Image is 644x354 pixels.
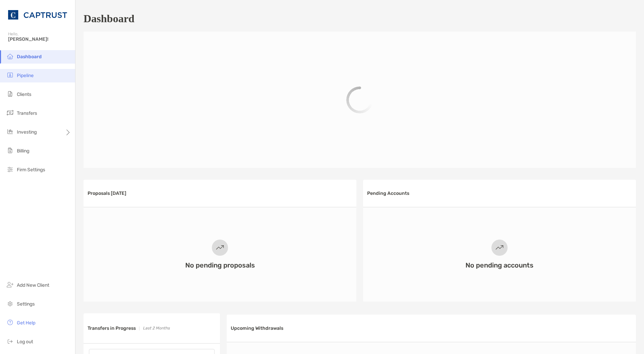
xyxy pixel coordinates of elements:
[8,3,67,27] img: CAPTRUST Logo
[88,190,126,196] h3: Proposals [DATE]
[6,318,14,326] img: get-help icon
[17,110,37,116] span: Transfers
[17,148,29,154] span: Billing
[17,73,34,78] span: Pipeline
[367,190,409,196] h3: Pending Accounts
[17,320,35,326] span: Get Help
[6,109,14,117] img: transfers icon
[465,261,534,269] h3: No pending accounts
[185,261,255,269] h3: No pending proposals
[17,129,37,135] span: Investing
[143,324,170,332] p: Last 2 Months
[17,301,35,307] span: Settings
[17,339,33,345] span: Log out
[6,128,14,136] img: investing icon
[17,167,45,173] span: Firm Settings
[6,71,14,79] img: pipeline icon
[231,325,283,331] h3: Upcoming Withdrawals
[6,52,14,60] img: dashboard icon
[6,146,14,154] img: billing icon
[6,90,14,98] img: clients icon
[6,281,14,289] img: add_new_client icon
[8,36,71,42] span: [PERSON_NAME]!
[17,92,31,97] span: Clients
[6,337,14,345] img: logout icon
[17,282,49,288] span: Add New Client
[6,299,14,308] img: settings icon
[88,325,136,331] h3: Transfers in Progress
[17,54,42,60] span: Dashboard
[6,165,14,173] img: firm-settings icon
[84,12,134,25] h1: Dashboard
